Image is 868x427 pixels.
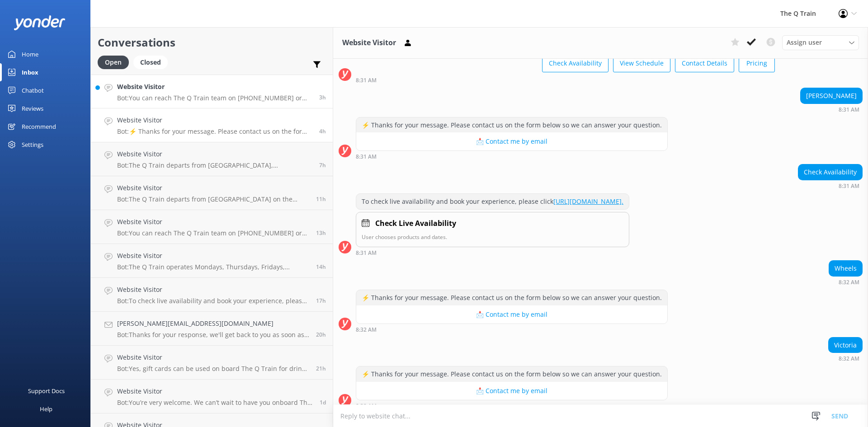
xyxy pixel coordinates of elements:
[91,75,333,108] a: Website VisitorBot:You can reach The Q Train team on [PHONE_NUMBER] or email [EMAIL_ADDRESS][DOMA...
[356,132,667,150] button: 📩 Contact me by email
[117,331,309,339] p: Bot: Thanks for your response, we'll get back to you as soon as we can during opening hours.
[356,249,629,256] div: Oct 14 2025 08:31am (UTC +11:00) Australia/Sydney
[117,183,309,193] h4: Website Visitor
[675,54,734,72] button: Contact Details
[22,117,56,136] div: Recommend
[375,218,456,230] h4: Check Live Availability
[22,136,43,154] div: Settings
[356,366,667,382] div: ⚡ Thanks for your message. Please contact us on the form below so we can answer your question.
[319,127,326,135] span: Oct 14 2025 08:32am (UTC +11:00) Australia/Sydney
[117,399,313,407] p: Bot: You’re very welcome. We can’t wait to have you onboard The Q Train.
[798,164,862,180] div: Check Availability
[28,382,65,400] div: Support Docs
[356,154,377,160] strong: 8:31 AM
[739,54,775,72] button: Pricing
[14,15,66,30] img: yonder-white-logo.png
[91,312,333,346] a: [PERSON_NAME][EMAIL_ADDRESS][DOMAIN_NAME]Bot:Thanks for your response, we'll get back to you as s...
[91,176,333,210] a: Website VisitorBot:The Q Train departs from [GEOGRAPHIC_DATA] on the [GEOGRAPHIC_DATA]. You can d...
[117,319,309,328] h4: [PERSON_NAME][EMAIL_ADDRESS][DOMAIN_NAME]
[356,194,629,209] div: To check live availability and book your experience, please click
[22,63,38,81] div: Inbox
[117,149,312,159] h4: Website Visitor
[117,195,309,203] p: Bot: The Q Train departs from [GEOGRAPHIC_DATA] on the [GEOGRAPHIC_DATA]. You can drive and park ...
[342,37,396,49] h3: Website Visitor
[117,285,309,295] h4: Website Visitor
[839,183,859,189] strong: 8:31 AM
[91,210,333,244] a: Website VisitorBot:You can reach The Q Train team on [PHONE_NUMBER] or email [EMAIL_ADDRESS][DOMA...
[133,56,168,69] div: Closed
[117,82,312,92] h4: Website Visitor
[98,57,133,67] a: Open
[22,45,38,63] div: Home
[356,382,667,400] button: 📩 Contact me by email
[91,346,333,380] a: Website VisitorBot:Yes, gift cards can be used on board The Q Train for drink purchases.21h
[117,161,312,169] p: Bot: The Q Train departs from [GEOGRAPHIC_DATA], [GEOGRAPHIC_DATA][PERSON_NAME][GEOGRAPHIC_DATA]....
[91,244,333,278] a: Website VisitorBot:The Q Train operates Mondays, Thursdays, Fridays, Saturdays, and Sundays all y...
[839,280,859,285] strong: 8:32 AM
[613,54,670,72] button: View Schedule
[356,250,377,256] strong: 8:31 AM
[798,183,863,189] div: Oct 14 2025 08:31am (UTC +11:00) Australia/Sydney
[98,56,129,69] div: Open
[40,400,52,418] div: Help
[133,57,172,67] a: Closed
[91,142,333,176] a: Website VisitorBot:The Q Train departs from [GEOGRAPHIC_DATA], [GEOGRAPHIC_DATA][PERSON_NAME][GEO...
[829,261,862,276] div: Wheels
[91,380,333,413] a: Website VisitorBot:You’re very welcome. We can’t wait to have you onboard The Q Train.1d
[117,263,309,271] p: Bot: The Q Train operates Mondays, Thursdays, Fridays, Saturdays, and Sundays all year round, exc...
[117,365,309,373] p: Bot: Yes, gift cards can be used on board The Q Train for drink purchases.
[91,278,333,312] a: Website VisitorBot:To check live availability and book your experience, please click [URL][DOMAIN...
[22,99,43,117] div: Reviews
[553,197,623,206] a: [URL][DOMAIN_NAME].
[356,153,668,160] div: Oct 14 2025 08:31am (UTC +11:00) Australia/Sydney
[117,352,309,362] h4: Website Visitor
[801,88,862,103] div: [PERSON_NAME]
[356,327,377,333] strong: 8:32 AM
[117,251,309,261] h4: Website Visitor
[356,326,668,333] div: Oct 14 2025 08:32am (UTC +11:00) Australia/Sydney
[362,233,623,241] p: User chooses products and dates.
[316,263,326,271] span: Oct 13 2025 09:42pm (UTC +11:00) Australia/Sydney
[117,127,312,136] p: Bot: ⚡ Thanks for your message. Please contact us on the form below so we can answer your question.
[117,94,312,102] p: Bot: You can reach The Q Train team on [PHONE_NUMBER] or email [EMAIL_ADDRESS][DOMAIN_NAME]. For ...
[828,355,863,361] div: Oct 14 2025 08:32am (UTC +11:00) Australia/Sydney
[22,81,44,99] div: Chatbot
[356,290,667,305] div: ⚡ Thanks for your message. Please contact us on the form below so we can answer your question.
[319,161,326,169] span: Oct 14 2025 04:38am (UTC +11:00) Australia/Sydney
[117,386,313,396] h4: Website Visitor
[91,108,333,142] a: Website VisitorBot:⚡ Thanks for your message. Please contact us on the form below so we can answe...
[829,279,863,285] div: Oct 14 2025 08:32am (UTC +11:00) Australia/Sydney
[356,404,377,409] strong: 8:32 AM
[542,54,609,72] button: Check Availability
[839,356,859,361] strong: 8:32 AM
[319,94,326,101] span: Oct 14 2025 09:31am (UTC +11:00) Australia/Sydney
[787,38,822,47] span: Assign user
[117,115,312,125] h4: Website Visitor
[782,35,859,50] div: Assign User
[800,106,863,113] div: Oct 14 2025 08:31am (UTC +11:00) Australia/Sydney
[356,77,775,83] div: Oct 14 2025 08:31am (UTC +11:00) Australia/Sydney
[316,331,326,338] span: Oct 13 2025 03:41pm (UTC +11:00) Australia/Sydney
[98,34,326,51] h2: Conversations
[316,365,326,372] span: Oct 13 2025 02:58pm (UTC +11:00) Australia/Sydney
[316,297,326,305] span: Oct 13 2025 06:56pm (UTC +11:00) Australia/Sydney
[316,229,326,237] span: Oct 13 2025 11:00pm (UTC +11:00) Australia/Sydney
[829,338,862,353] div: Victoria
[117,229,309,237] p: Bot: You can reach The Q Train team on [PHONE_NUMBER] or email [EMAIL_ADDRESS][DOMAIN_NAME]. For ...
[356,305,667,324] button: 📩 Contact me by email
[316,195,326,203] span: Oct 14 2025 01:09am (UTC +11:00) Australia/Sydney
[117,217,309,227] h4: Website Visitor
[117,297,309,305] p: Bot: To check live availability and book your experience, please click [URL][DOMAIN_NAME].
[320,399,326,406] span: Oct 13 2025 10:21am (UTC +11:00) Australia/Sydney
[356,78,377,83] strong: 8:31 AM
[356,403,668,409] div: Oct 14 2025 08:32am (UTC +11:00) Australia/Sydney
[839,107,859,113] strong: 8:31 AM
[356,117,667,133] div: ⚡ Thanks for your message. Please contact us on the form below so we can answer your question.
